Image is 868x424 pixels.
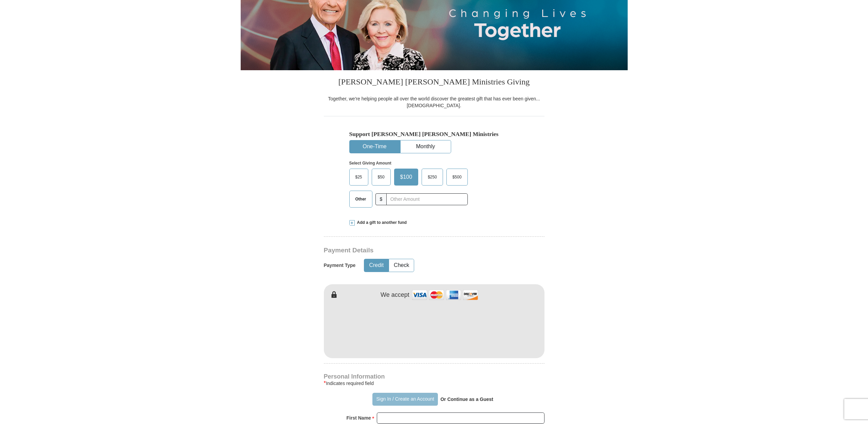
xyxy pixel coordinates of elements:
span: Other [352,194,370,204]
strong: Or Continue as a Guest [440,397,493,402]
h5: Support [PERSON_NAME] [PERSON_NAME] Ministries [349,131,519,138]
img: credit cards accepted [411,288,479,302]
strong: Select Giving Amount [349,161,391,166]
button: Sign In / Create an Account [372,393,438,406]
span: Add a gift to another fund [355,220,407,226]
span: $500 [449,172,465,182]
button: Check [389,259,414,272]
button: Credit [364,259,388,272]
span: $ [375,193,387,205]
h4: Personal Information [324,374,544,379]
button: Monthly [401,140,451,153]
span: $250 [424,172,440,182]
span: $100 [397,172,416,182]
strong: First Name [347,413,371,423]
div: Indicates required field [324,379,544,387]
h4: We accept [381,291,409,299]
button: One-Time [350,140,400,153]
span: $50 [374,172,388,182]
input: Other Amount [386,193,467,205]
span: $25 [352,172,366,182]
h3: Payment Details [324,247,497,254]
h3: [PERSON_NAME] [PERSON_NAME] Ministries Giving [324,70,544,95]
h5: Payment Type [324,263,356,268]
div: Together, we're helping people all over the world discover the greatest gift that has ever been g... [324,95,544,109]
